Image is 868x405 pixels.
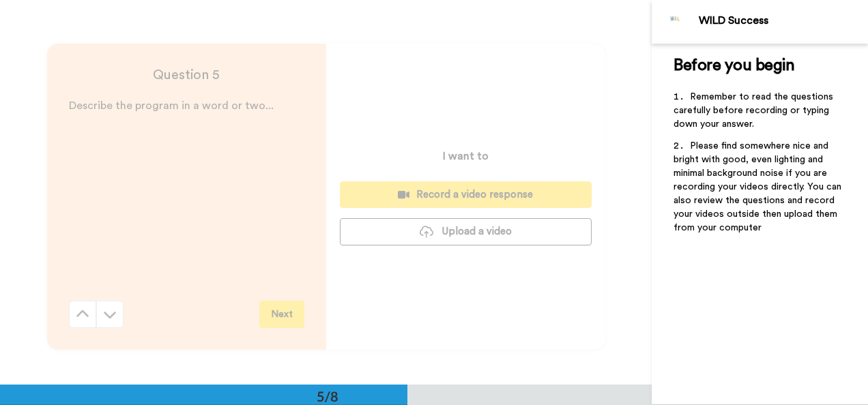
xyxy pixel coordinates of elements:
[340,181,592,208] button: Record a video response
[699,14,867,27] div: WILD Success
[69,100,274,111] span: Describe the program in a word or two...
[340,218,592,245] button: Upload a video
[351,187,581,202] div: Record a video response
[674,57,794,74] span: Before you begin
[443,148,489,164] p: I want to
[659,5,692,38] img: Profile Image
[674,92,836,129] span: Remember to read the questions carefully before recording or typing down your answer.
[259,301,304,328] button: Next
[69,65,304,85] h4: Question 5
[674,141,844,232] span: Please find somewhere nice and bright with good, even lighting and minimal background noise if yo...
